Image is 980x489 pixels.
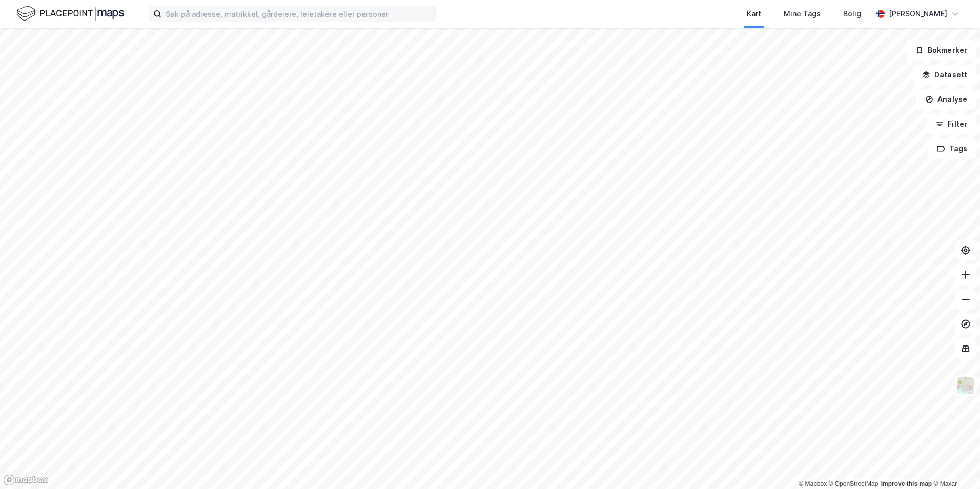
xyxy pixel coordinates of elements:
[747,8,761,20] div: Kart
[3,474,48,486] a: Mapbox homepage
[956,376,975,395] img: Z
[929,440,980,489] iframe: Chat Widget
[889,8,947,20] div: [PERSON_NAME]
[913,65,976,85] button: Datasett
[799,480,827,487] a: Mapbox
[907,40,976,60] button: Bokmerker
[881,480,932,487] a: Improve this map
[843,8,861,20] div: Bolig
[829,480,879,487] a: OpenStreetMap
[161,6,435,22] input: Søk på adresse, matrikkel, gårdeiere, leietakere eller personer
[784,8,821,20] div: Mine Tags
[928,138,976,159] button: Tags
[927,114,976,134] button: Filter
[16,5,124,23] img: logo.f888ab2527a4732fd821a326f86c7f29.svg
[916,89,976,110] button: Analyse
